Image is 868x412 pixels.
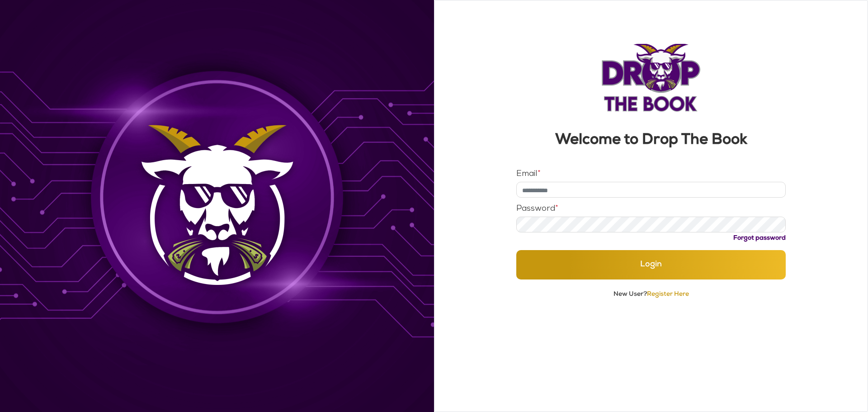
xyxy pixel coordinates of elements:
[733,235,786,242] a: Forgot password
[516,170,541,178] label: Email
[516,290,786,299] p: New User?
[131,116,303,296] img: Background Image
[601,44,701,112] img: Logo
[647,291,689,298] a: Register Here
[516,133,786,148] h3: Welcome to Drop The Book
[516,250,786,279] button: Login
[516,205,558,213] label: Password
